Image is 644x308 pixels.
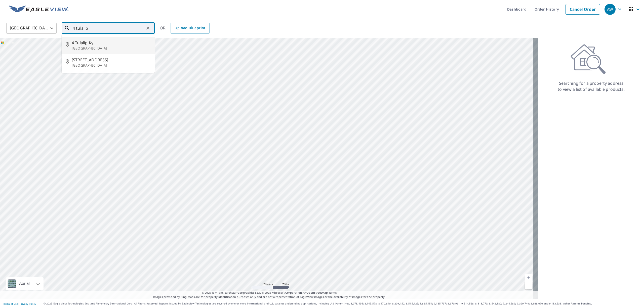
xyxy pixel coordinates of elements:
[605,4,616,15] div: AW
[72,63,151,68] p: [GEOGRAPHIC_DATA]
[72,57,151,63] span: [STREET_ADDRESS]
[72,46,151,51] p: [GEOGRAPHIC_DATA]
[72,40,151,46] span: 4 Tulalip Ky
[566,4,600,15] a: Cancel Order
[6,21,57,35] div: [GEOGRAPHIC_DATA]
[73,21,144,35] input: Search by address or latitude-longitude
[525,281,532,289] a: Current Level 5, Zoom Out
[160,23,210,34] div: OR
[44,302,641,305] p: © 2025 Eagle View Technologies, Inc. and Pictometry International Corp. All Rights Reserved. Repo...
[525,274,532,281] a: Current Level 5, Zoom In
[329,291,337,294] a: Terms
[202,291,337,295] span: © 2025 TomTom, Earthstar Geographics SIO, © 2025 Microsoft Corporation, ©
[20,302,36,305] a: Privacy Policy
[18,277,31,290] div: Aerial
[144,25,151,32] button: Clear
[9,6,68,13] img: EV Logo
[557,80,625,92] p: Searching for a property address to view a list of available products.
[6,277,44,290] div: Aerial
[3,302,36,305] p: |
[175,25,205,31] span: Upload Blueprint
[171,23,209,34] a: Upload Blueprint
[3,302,18,305] a: Terms of Use
[306,291,328,294] a: OpenStreetMap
